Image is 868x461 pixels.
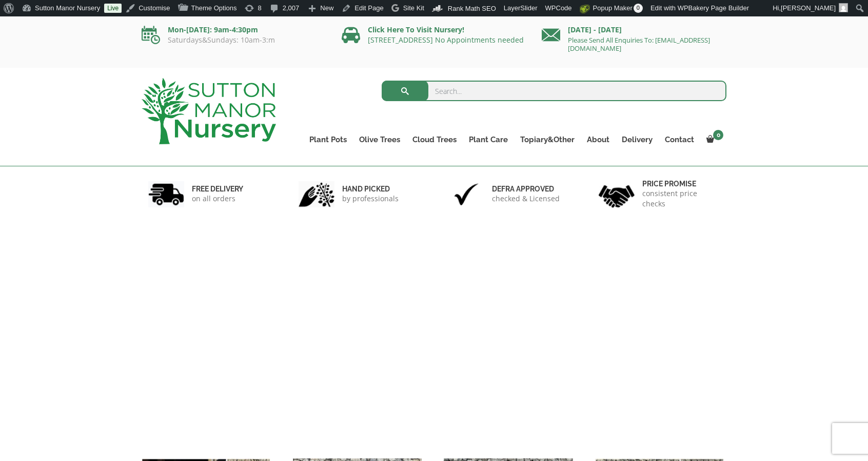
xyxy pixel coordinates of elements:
[142,78,276,144] img: logo
[342,194,399,204] p: by professionals
[192,184,243,194] h6: FREE DELIVERY
[142,24,326,36] p: Mon-[DATE]: 9am-4:30pm
[406,132,463,147] a: Cloud Trees
[642,179,720,188] h6: Price promise
[568,35,710,53] a: Please Send All Enquiries To: [EMAIL_ADDRESS][DOMAIN_NAME]
[403,4,424,12] span: Site Kit
[700,132,726,147] a: 0
[448,5,496,12] span: Rank Math SEO
[642,188,720,209] p: consistent price checks
[353,132,406,147] a: Olive Trees
[713,130,723,140] span: 0
[192,194,243,204] p: on all orders
[492,194,560,204] p: checked & Licensed
[463,132,514,147] a: Plant Care
[382,81,727,101] input: Search...
[104,4,122,13] a: Live
[299,181,334,207] img: 2.jpg
[634,4,643,13] span: 0
[581,132,616,147] a: About
[542,24,726,36] p: [DATE] - [DATE]
[616,132,659,147] a: Delivery
[368,35,524,45] a: [STREET_ADDRESS] No Appointments needed
[781,4,836,12] span: [PERSON_NAME]
[599,179,635,210] img: 4.jpg
[142,36,326,44] p: Saturdays&Sundays: 10am-3:m
[514,132,581,147] a: Topiary&Other
[659,132,700,147] a: Contact
[448,181,484,207] img: 3.jpg
[342,184,399,194] h6: hand picked
[148,181,184,207] img: 1.jpg
[492,184,560,194] h6: Defra approved
[303,132,353,147] a: Plant Pots
[368,25,464,34] a: Click Here To Visit Nursery!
